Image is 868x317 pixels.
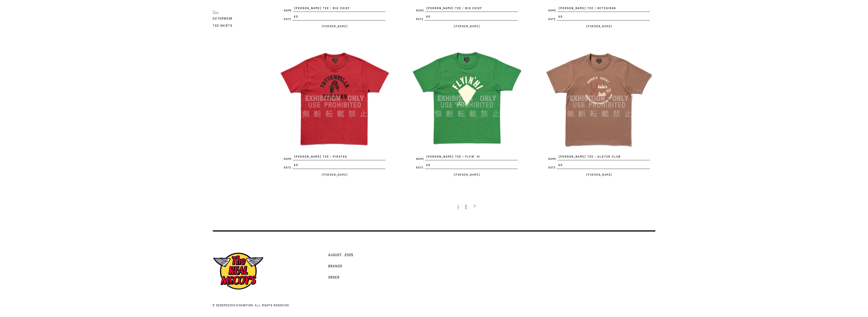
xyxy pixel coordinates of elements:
span: Name [284,9,293,12]
img: JOE MCCOY TEE / PIRATES [279,43,391,155]
a: Outerwear [213,15,233,21]
span: Rate [416,166,425,169]
span: ¥0 [292,15,386,21]
span: Name [284,158,293,160]
span: 2 [465,204,467,209]
span: All [213,9,219,13]
span: AUGUST. 2025 [329,253,354,258]
p: © 2025 . All rights reserved. [213,304,424,308]
span: ¥0 [557,163,650,169]
img: JOE MCCOY TEE / FLYIN’ HI [411,43,523,155]
span: [PERSON_NAME] TEE / PIRATES [293,155,386,161]
span: Rate [548,166,557,169]
a: 2 [462,201,470,212]
span: [PERSON_NAME] TEE / FLYIN’ HI [425,155,518,161]
a: JOE MCCOY TEE / ULSTER CLUB Name[PERSON_NAME] TEE / ULSTER CLUB Rate¥0 [PERSON_NAME] [543,43,655,178]
span: ¥0 [557,15,650,21]
span: [PERSON_NAME] TEE / BIG CHIEF [293,6,386,12]
p: [PERSON_NAME] [279,172,391,178]
span: Rate [284,18,292,21]
span: Name [548,9,557,12]
span: [PERSON_NAME] TEE / KETCHIKAN [557,6,650,12]
a: JOE MCCOY TEE / FLYIN’ HI Name[PERSON_NAME] TEE / FLYIN’ HI Rate¥0 [PERSON_NAME] [411,43,523,178]
span: Name [548,158,557,160]
span: ¥0 [425,15,518,21]
p: [PERSON_NAME] [543,23,655,29]
span: Name [416,158,425,160]
a: All [213,8,219,14]
span: Brands [329,264,343,269]
span: Tee Shirts [213,24,233,27]
img: mccoys-exhibition [213,252,264,291]
a: mccoys-exhibition [224,304,253,307]
span: [PERSON_NAME] TEE / ULSTER CLUB [557,155,650,161]
a: Order [326,272,343,283]
span: ¥0 [425,163,518,169]
p: [PERSON_NAME] [279,23,391,29]
p: [PERSON_NAME] [543,172,655,178]
a: Brands [326,261,345,272]
a: AUGUST. 2025 [326,250,356,261]
span: Rate [548,18,557,21]
a: JOE MCCOY TEE / PIRATES Name[PERSON_NAME] TEE / PIRATES Rate¥0 [PERSON_NAME] [279,43,391,178]
span: Order [329,275,340,281]
span: Rate [284,166,292,169]
span: 1 [458,204,459,209]
span: Outerwear [213,17,233,20]
span: Rate [416,18,425,21]
span: [PERSON_NAME] TEE / BIG CHIEF [425,6,518,12]
p: [PERSON_NAME] [411,172,523,178]
a: Tee Shirts [213,22,233,29]
span: Name [416,9,425,12]
span: ¥0 [292,163,386,169]
img: JOE MCCOY TEE / ULSTER CLUB [543,43,655,155]
p: [PERSON_NAME] [411,23,523,29]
